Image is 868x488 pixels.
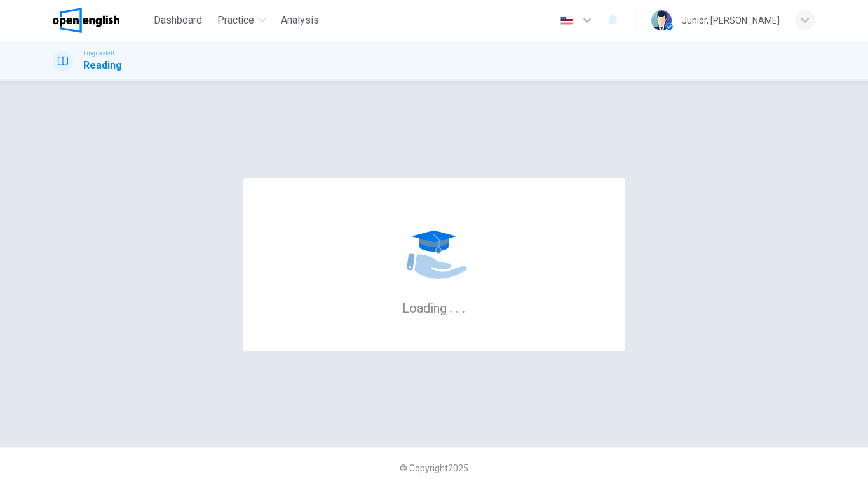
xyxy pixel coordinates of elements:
[53,8,149,33] a: OpenEnglish logo
[217,13,254,28] span: Practice
[83,58,122,73] h1: Reading
[281,13,319,28] span: Analysis
[455,296,459,317] h6: .
[449,296,453,317] h6: .
[559,16,574,25] img: en
[461,296,466,317] h6: .
[149,9,207,32] button: Dashboard
[400,463,468,473] span: © Copyright 2025
[154,13,202,28] span: Dashboard
[682,13,780,28] div: Junior, [PERSON_NAME]
[212,9,271,32] button: Practice
[651,10,672,30] img: Profile picture
[83,49,114,58] span: Linguaskill
[53,8,119,33] img: OpenEnglish logo
[402,299,466,316] h6: Loading
[276,9,324,32] button: Analysis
